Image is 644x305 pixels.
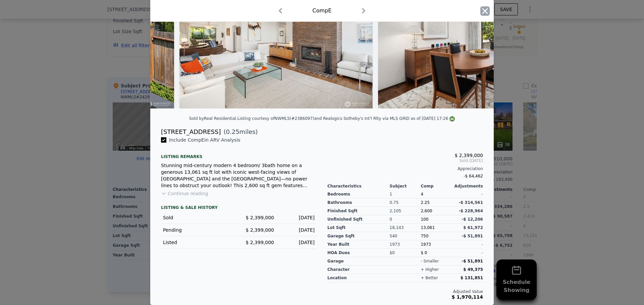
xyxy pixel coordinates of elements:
[454,153,483,158] span: $ 2,399,000
[327,249,390,257] div: HOA Dues
[421,183,452,189] div: Comp
[390,199,421,207] div: 0.75
[327,215,390,224] div: Unfinished Sqft
[163,239,233,246] div: Listed
[452,183,483,189] div: Adjustments
[246,215,274,220] span: $ 2,399,000
[161,127,221,137] div: [STREET_ADDRESS]
[459,209,483,213] span: -$ 228,964
[327,183,390,189] div: Characteristics
[163,227,233,233] div: Pending
[421,209,432,213] span: 2,600
[452,240,483,249] div: -
[390,190,421,199] div: 1
[327,265,390,274] div: character
[452,249,483,257] div: -
[327,224,390,232] div: Lot Sqft
[161,149,317,159] div: Listing remarks
[327,166,483,171] div: Appreciation
[463,267,483,272] span: $ 49,375
[246,240,274,245] span: $ 2,399,000
[390,240,421,249] div: 1973
[327,257,390,265] div: garage
[161,190,208,197] button: Continue reading
[421,234,428,238] span: 750
[390,249,421,257] div: $0
[464,174,483,178] span: -$ 64,462
[221,127,258,137] span: ( miles)
[421,217,428,222] span: 100
[452,294,483,300] span: $ 1,970,114
[226,128,239,135] span: 0.25
[327,190,390,199] div: Bedrooms
[166,137,243,143] span: Include Comp E in ARV Analysis
[279,214,315,221] div: [DATE]
[462,217,483,222] span: -$ 12,206
[459,200,483,205] span: -$ 314,561
[327,158,483,163] span: Sold [DATE]
[462,259,483,263] span: -$ 51,891
[421,199,452,207] div: 2.25
[327,274,390,282] div: location
[279,239,315,246] div: [DATE]
[246,227,274,233] span: $ 2,399,000
[390,232,421,240] div: 540
[390,224,421,232] div: 18,143
[452,190,483,199] div: -
[390,183,421,189] div: Subject
[421,250,427,255] span: $ 0
[327,199,390,207] div: Bathrooms
[421,275,438,281] div: + better
[463,225,483,230] span: $ 61,972
[421,225,435,230] span: 13,061
[313,7,332,15] div: Comp E
[163,214,233,221] div: Sold
[279,227,315,233] div: [DATE]
[327,232,390,240] div: Garage Sqft
[390,215,421,224] div: 0
[421,258,439,264] div: - smaller
[462,234,483,238] span: -$ 51,891
[421,192,423,197] span: 4
[449,116,455,122] img: NWMLS Logo
[390,207,421,215] div: 2,105
[327,240,390,249] div: Year Built
[461,276,483,280] span: $ 131,851
[327,289,483,294] div: Adjusted Value
[237,116,455,121] div: Listing courtesy of NWMLS (#2386097) and Realogics Sotheby's Int'l Rlty via MLS GRID as of [DATE]...
[189,116,237,121] div: Sold by Real Residential .
[421,240,452,249] div: 1973
[161,162,317,189] div: Stunning mid-century modern 4 bedroom/ 3bath home on a generous 13,061 sq ft lot with iconic west...
[161,205,317,212] div: LISTING & SALE HISTORY
[327,207,390,215] div: Finished Sqft
[421,267,439,272] div: + higher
